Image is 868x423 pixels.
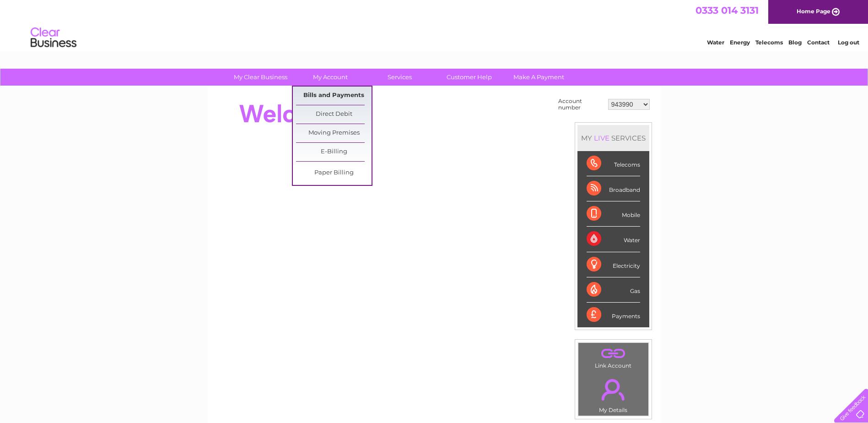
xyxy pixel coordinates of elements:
[578,342,649,371] td: Link Account
[707,39,724,46] a: Water
[587,151,640,176] div: Telecoms
[807,39,830,46] a: Contact
[788,39,802,46] a: Blog
[581,374,646,406] a: .
[587,227,640,252] div: Water
[587,176,640,201] div: Broadband
[292,69,368,86] a: My Account
[30,24,77,52] img: logo.png
[755,39,783,46] a: Telecoms
[296,87,372,105] a: Bills and Payments
[587,303,640,327] div: Payments
[556,96,606,113] td: Account number
[581,345,646,361] a: .
[296,105,372,124] a: Direct Debit
[695,5,759,16] a: 0333 014 3131
[296,164,372,182] a: Paper Billing
[218,5,651,44] div: Clear Business is a trading name of Verastar Limited (registered in [GEOGRAPHIC_DATA] No. 3667643...
[296,124,372,142] a: Moving Premises
[578,371,649,416] td: My Details
[362,69,437,86] a: Services
[730,39,750,46] a: Energy
[587,201,640,227] div: Mobile
[431,69,507,86] a: Customer Help
[587,252,640,277] div: Electricity
[296,143,372,161] a: E-Billing
[587,277,640,303] div: Gas
[577,125,649,151] div: MY SERVICES
[223,69,298,86] a: My Clear Business
[592,134,611,142] div: LIVE
[501,69,577,86] a: Make A Payment
[838,39,859,46] a: Log out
